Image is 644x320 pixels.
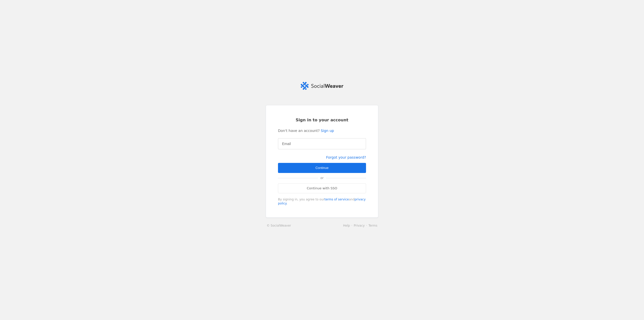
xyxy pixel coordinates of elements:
[321,128,334,133] a: Sign up
[278,198,366,205] a: privacy policy
[365,223,369,228] li: ·
[282,141,362,147] input: Email
[369,224,377,227] a: Terms
[278,163,366,173] button: Continue
[315,165,329,170] span: Continue
[278,197,366,205] div: By signing in, you agree to our and .
[282,141,291,147] mat-label: Email
[278,128,320,133] span: Don't have an account?
[350,223,354,228] li: ·
[278,183,366,193] a: Continue with SSO
[343,224,350,227] a: Help
[325,198,349,201] a: terms of service
[318,173,326,183] span: or
[354,224,365,227] a: Privacy
[296,117,348,123] span: Sign in to your account
[267,223,291,228] a: © SocialWeaver
[326,155,366,159] a: Forgot your password?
